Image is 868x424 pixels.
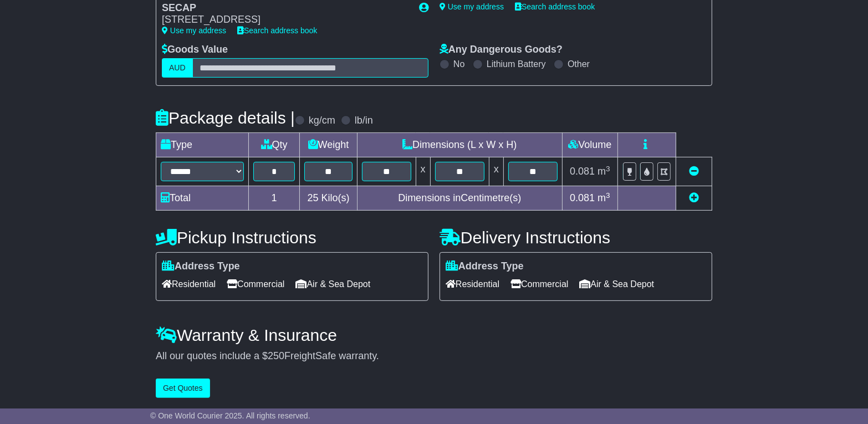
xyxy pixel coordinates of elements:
[162,2,408,14] div: SECAP
[568,59,590,69] label: Other
[162,26,226,35] a: Use my address
[296,275,371,293] span: Air & Sea Depot
[156,350,712,362] div: All our quotes include a $ FreightSafe warranty.
[156,379,210,398] button: Get Quotes
[453,59,464,69] label: No
[562,133,617,157] td: Volume
[487,59,546,69] label: Lithium Battery
[570,192,595,203] span: 0.081
[510,275,568,293] span: Commercial
[355,115,373,127] label: lb/in
[268,350,284,361] span: 250
[156,133,249,157] td: Type
[162,58,193,78] label: AUD
[162,275,216,293] span: Residential
[249,186,300,211] td: 1
[515,2,595,11] a: Search address book
[357,133,562,157] td: Dimensions (L x W x H)
[598,166,610,177] span: m
[440,228,712,247] h4: Delivery Instructions
[598,192,610,203] span: m
[156,228,428,247] h4: Pickup Instructions
[570,166,595,177] span: 0.081
[227,275,284,293] span: Commercial
[150,411,310,420] span: © One World Courier 2025. All rights reserved.
[237,26,317,35] a: Search address book
[689,166,699,177] a: Remove this item
[416,157,430,186] td: x
[156,109,295,127] h4: Package details |
[162,44,228,56] label: Goods Value
[489,157,503,186] td: x
[357,186,562,211] td: Dimensions in Centimetre(s)
[307,192,318,203] span: 25
[606,191,610,200] sup: 3
[446,260,524,273] label: Address Type
[440,44,563,56] label: Any Dangerous Goods?
[580,275,655,293] span: Air & Sea Depot
[300,133,357,157] td: Weight
[249,133,300,157] td: Qty
[440,2,504,11] a: Use my address
[606,165,610,173] sup: 3
[446,275,499,293] span: Residential
[156,186,249,211] td: Total
[156,326,712,344] h4: Warranty & Insurance
[309,115,335,127] label: kg/cm
[300,186,357,211] td: Kilo(s)
[689,192,699,203] a: Add new item
[162,14,408,26] div: [STREET_ADDRESS]
[162,260,240,273] label: Address Type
